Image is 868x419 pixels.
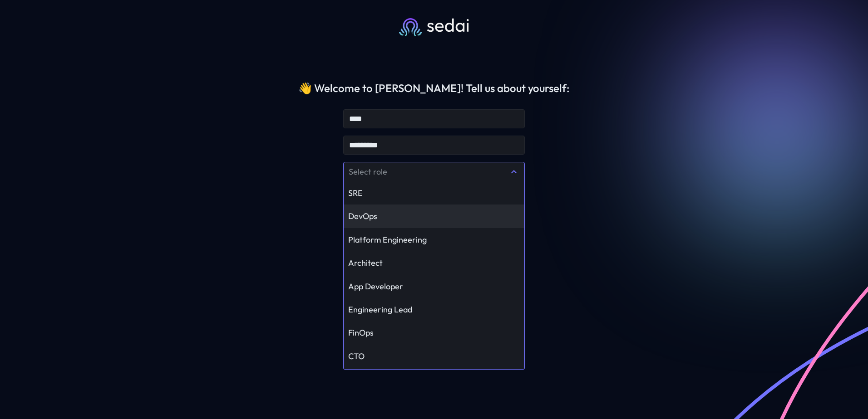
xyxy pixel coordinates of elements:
[348,351,520,361] div: CTO
[348,234,520,245] div: Platform Engineering
[349,166,508,177] div: Select role
[298,82,570,95] div: 👋 Welcome to [PERSON_NAME]! Tell us about yourself:
[348,281,520,292] div: App Developer
[348,211,520,221] div: DevOps
[348,258,520,268] div: Architect
[348,188,520,198] div: SRE
[348,304,520,315] div: Engineering Lead
[348,327,520,338] div: FinOps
